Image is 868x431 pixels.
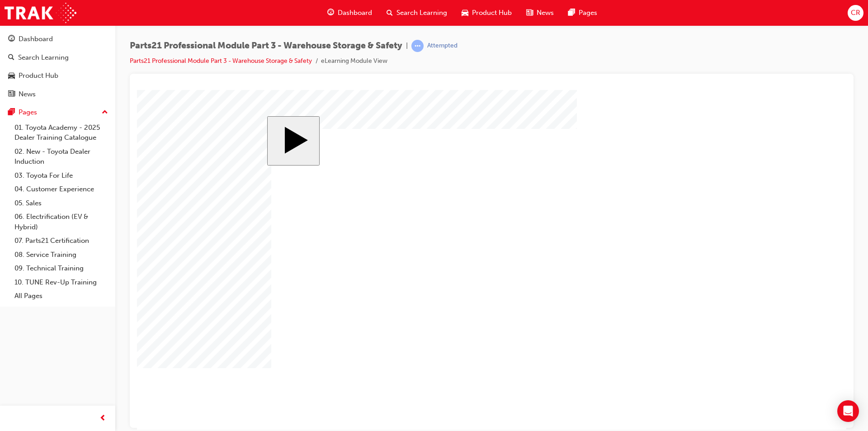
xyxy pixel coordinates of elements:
[4,29,112,104] button: DashboardSearch LearningProduct HubNews
[579,8,597,18] span: Pages
[537,8,554,18] span: News
[8,35,15,43] span: guage-icon
[19,107,37,118] div: Pages
[19,89,36,99] div: News
[19,34,53,44] div: Dashboard
[11,234,112,248] a: 07. Parts21 Certification
[4,31,112,47] a: Dashboard
[338,8,372,18] span: Dashboard
[19,71,58,81] div: Product Hub
[4,104,112,121] button: Pages
[130,26,183,76] button: Start
[11,121,112,145] a: 01. Toyota Academy - 2025 Dealer Training Catalogue
[8,72,15,80] span: car-icon
[8,54,14,62] span: search-icon
[526,7,533,19] span: news-icon
[320,4,379,22] a: guage-iconDashboard
[102,107,108,118] span: up-icon
[8,109,15,117] span: pages-icon
[11,275,112,289] a: 10. TUNE Rev-Up Training
[379,4,454,22] a: search-iconSearch Learning
[11,169,112,183] a: 03. Toyota For Life
[462,7,468,19] span: car-icon
[11,145,112,169] a: 02. New - Toyota Dealer Induction
[837,400,859,422] div: Open Intercom Messenger
[11,182,112,196] a: 04. Customer Experience
[568,7,575,19] span: pages-icon
[8,90,15,99] span: news-icon
[4,86,112,103] a: News
[454,4,519,22] a: car-iconProduct Hub
[130,57,312,65] a: Parts21 Professional Module Part 3 - Warehouse Storage & Safety
[11,210,112,234] a: 06. Electrification (EV & Hybrid)
[327,7,334,19] span: guage-icon
[321,56,387,66] li: eLearning Module View
[99,413,106,424] span: prev-icon
[561,4,604,22] a: pages-iconPages
[11,248,112,262] a: 08. Service Training
[472,8,512,18] span: Product Hub
[18,52,69,63] div: Search Learning
[4,67,112,84] a: Product Hub
[5,3,76,23] img: Trak
[11,261,112,275] a: 09. Technical Training
[130,41,402,51] span: Parts21 Professional Module Part 3 - Warehouse Storage & Safety
[411,40,424,52] span: learningRecordVerb_ATTEMPT-icon
[848,5,863,21] button: CR
[4,49,112,66] a: Search Learning
[11,196,112,210] a: 05. Sales
[519,4,561,22] a: news-iconNews
[130,26,579,313] div: Parts 21 Cluster 3 Start Course
[387,7,393,19] span: search-icon
[427,42,458,50] div: Attempted
[406,41,408,51] span: |
[851,8,860,18] span: CR
[11,289,112,303] a: All Pages
[396,8,447,18] span: Search Learning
